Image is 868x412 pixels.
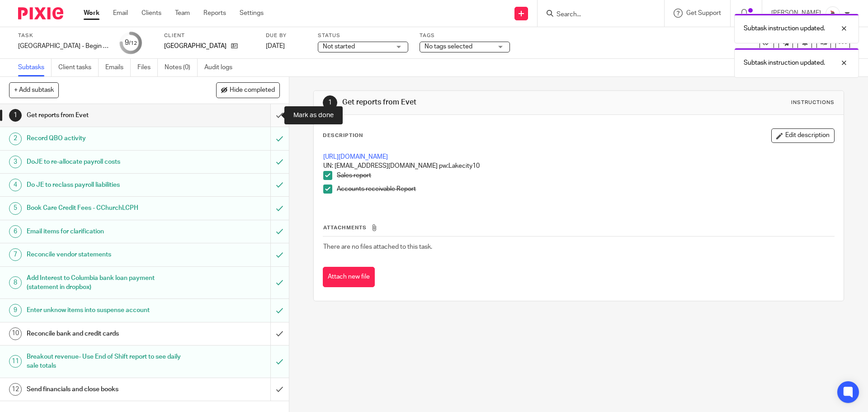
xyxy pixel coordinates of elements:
[323,267,375,287] button: Attach new file
[27,303,183,317] h1: Enter unknow items into suspense account
[27,350,183,373] h1: Breakout revenue- Use End of Shift report to see daily sale totals
[266,32,307,39] label: Due by
[744,24,825,33] p: Subtask instruction updated.
[18,7,63,19] img: Pixie
[164,42,226,51] p: [GEOGRAPHIC_DATA]
[18,42,108,51] div: Lake City - Begin bookkeeping
[27,225,183,238] h1: Email items for clarification
[18,32,108,39] label: Task
[337,185,834,194] p: Accounts receivable Report
[137,59,158,76] a: Files
[175,9,190,18] a: Team
[323,43,355,50] span: Not started
[27,178,183,192] h1: Do JE to reclass payroll liabilities
[142,9,161,18] a: Clients
[791,99,835,106] div: Instructions
[9,133,22,145] div: 2
[9,248,22,261] div: 7
[9,276,22,289] div: 8
[203,9,226,18] a: Reports
[27,327,183,341] h1: Reconcile bank and credit cards
[125,38,137,48] div: 9
[425,43,472,50] span: No tags selected
[27,271,183,294] h1: Add Interest to Columbia bank loan payment (statement in dropbox)
[27,155,183,169] h1: DoJE to re-allocate payroll costs
[18,59,52,76] a: Subtasks
[105,59,131,76] a: Emails
[9,225,22,238] div: 6
[771,128,835,143] button: Edit description
[323,244,432,250] span: There are no files attached to this task.
[9,82,59,98] button: + Add subtask
[744,58,825,67] p: Subtask instruction updated.
[9,109,22,122] div: 1
[318,32,408,39] label: Status
[826,6,840,21] img: EtsyProfilePhoto.jpg
[323,161,834,170] p: UN: [EMAIL_ADDRESS][DOMAIN_NAME] pw:Lakecity10
[9,179,22,191] div: 4
[323,132,363,139] p: Description
[18,42,108,51] div: [GEOGRAPHIC_DATA] - Begin bookkeeping
[240,9,264,18] a: Settings
[266,43,285,49] span: [DATE]
[27,132,183,145] h1: Record QBO activity
[27,383,183,396] h1: Send financials and close books
[230,87,275,94] span: Hide completed
[342,98,598,107] h1: Get reports from Evet
[27,109,183,122] h1: Get reports from Evet
[113,9,128,18] a: Email
[323,154,388,160] a: [URL][DOMAIN_NAME]
[165,59,198,76] a: Notes (0)
[129,41,137,46] small: /12
[27,248,183,261] h1: Reconcile vendor statements
[58,59,99,76] a: Client tasks
[337,171,834,180] p: Sales report
[164,32,255,39] label: Client
[216,82,280,98] button: Hide completed
[323,225,367,230] span: Attachments
[9,383,22,396] div: 12
[84,9,99,18] a: Work
[420,32,510,39] label: Tags
[204,59,239,76] a: Audit logs
[9,355,22,368] div: 11
[9,327,22,340] div: 10
[323,95,337,110] div: 1
[9,156,22,168] div: 3
[9,202,22,215] div: 5
[27,201,183,215] h1: Book Care Credit Fees - CChurchLCPH
[9,304,22,317] div: 9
